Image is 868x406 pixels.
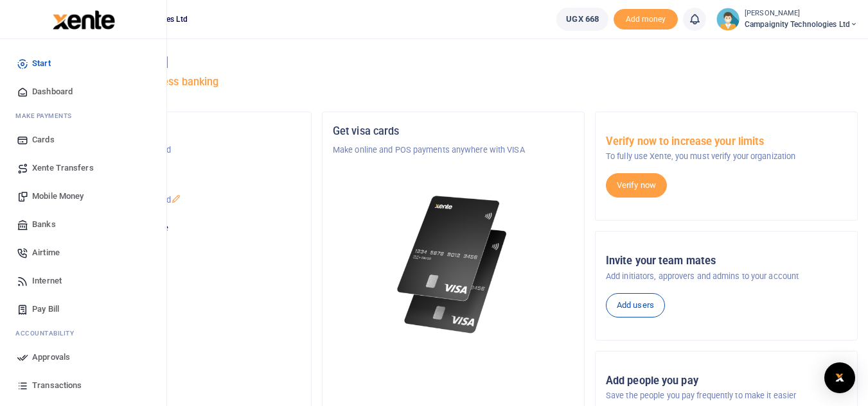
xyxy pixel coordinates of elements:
[606,375,847,387] h5: Add people you pay
[32,57,51,70] span: Start
[745,19,858,30] span: Campaignity Technologies Ltd
[824,362,855,393] div: Open Intercom Messenger
[614,13,678,23] a: Add money
[10,371,156,400] a: Transactions
[333,144,574,156] p: Make online and POS payments anywhere with VISA
[32,275,62,287] span: Internet
[606,293,665,317] a: Add users
[606,255,847,267] h5: Invite your team mates
[53,10,115,30] img: logo-large
[606,389,847,402] p: Save the people you pay frequently to make it easier
[10,49,156,78] a: Start
[393,187,514,342] img: xente-_physical_cards.png
[614,9,678,30] span: Add money
[716,8,740,31] img: profile-user
[32,190,84,203] span: Mobile Money
[10,343,156,371] a: Approvals
[49,55,858,69] h4: Hello [PERSON_NAME]
[32,85,73,98] span: Dashboard
[60,174,301,187] h5: Account
[32,379,82,392] span: Transactions
[10,154,156,182] a: Xente Transfers
[606,270,847,283] p: Add initiators, approvers and admins to your account
[32,162,94,174] span: Xente Transfers
[10,295,156,323] a: Pay Bill
[10,106,156,126] li: M
[10,210,156,239] a: Banks
[606,135,847,148] h5: Verify now to increase your limits
[10,323,156,343] li: Ac
[60,194,301,207] p: Campaignity Technologies Ltd
[606,150,847,163] p: To fully use Xente, you must verify your organization
[60,238,301,251] h5: UGX 668
[745,8,858,19] small: [PERSON_NAME]
[32,218,56,231] span: Banks
[333,125,574,138] h5: Get visa cards
[10,78,156,106] a: Dashboard
[716,8,858,31] a: profile-user [PERSON_NAME] Campaignity Technologies Ltd
[60,222,301,235] p: Your current account balance
[49,76,858,89] h5: Welcome to better business banking
[51,14,115,24] a: logo-small logo-large logo-large
[10,126,156,154] a: Cards
[60,125,301,138] h5: Organization
[32,246,60,259] span: Airtime
[32,133,55,146] span: Cards
[60,144,301,156] p: Campaignity Technologies Ltd
[32,351,70,364] span: Approvals
[551,8,614,31] li: Wallet ballance
[10,239,156,267] a: Airtime
[606,173,667,198] a: Verify now
[22,111,72,121] span: ake Payments
[10,267,156,295] a: Internet
[556,8,608,31] a: UGX 668
[614,9,678,30] li: Toup your wallet
[25,328,74,338] span: countability
[32,303,59,316] span: Pay Bill
[566,13,599,26] span: UGX 668
[10,182,156,210] a: Mobile Money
